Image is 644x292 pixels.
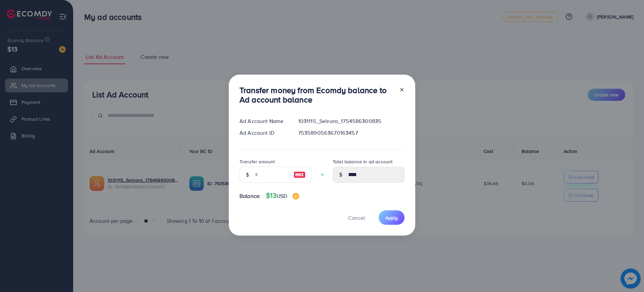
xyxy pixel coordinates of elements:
[385,214,398,221] span: Apply
[266,192,299,200] h4: $13
[234,117,293,125] div: Ad Account Name
[348,214,365,221] span: Cancel
[234,129,293,137] div: Ad Account ID
[293,171,306,179] img: image
[293,129,410,137] div: 7535890563670163457
[239,85,394,105] h3: Transfer money from Ecomdy balance to Ad account balance
[333,158,392,165] label: Total balance in ad account
[293,117,410,125] div: 1031115_Selnora_1754586300835
[292,193,299,200] img: image
[239,192,261,200] span: Balance:
[239,158,275,165] label: Transfer amount
[277,192,287,200] span: USD
[340,210,373,225] button: Cancel
[379,210,405,225] button: Apply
